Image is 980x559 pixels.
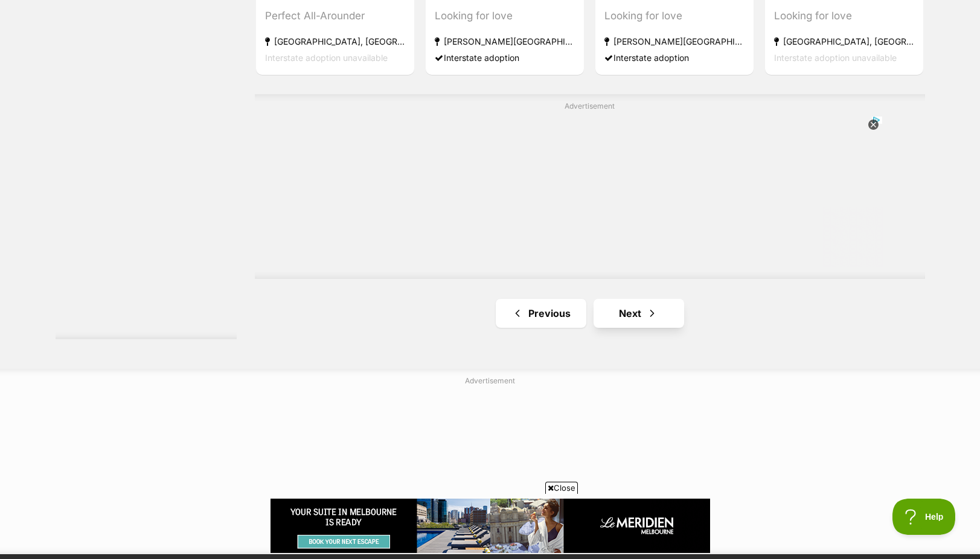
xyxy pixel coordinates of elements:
div: Looking for love [604,8,745,24]
a: Next page [594,299,684,328]
a: Previous page [496,299,586,328]
div: Looking for love [774,8,914,24]
div: Interstate adoption [604,50,745,66]
span: Interstate adoption unavailable [774,53,897,63]
strong: [GEOGRAPHIC_DATA], [GEOGRAPHIC_DATA] [265,33,405,50]
strong: [PERSON_NAME][GEOGRAPHIC_DATA][PERSON_NAME], [GEOGRAPHIC_DATA] [435,33,575,50]
nav: Pagination [255,299,925,328]
div: Advertisement [255,94,925,279]
iframe: Advertisement [271,499,710,553]
div: Interstate adoption [435,50,575,66]
iframe: Help Scout Beacon - Open [892,499,956,535]
div: Perfect All-Arounder [265,8,405,24]
iframe: Advertisement [197,391,783,542]
div: Looking for love [435,8,575,24]
span: Interstate adoption unavailable [265,53,388,63]
iframe: Advertisement [297,116,883,267]
strong: [GEOGRAPHIC_DATA], [GEOGRAPHIC_DATA] [774,33,914,50]
span: Close [545,482,578,494]
strong: [PERSON_NAME][GEOGRAPHIC_DATA][PERSON_NAME], [GEOGRAPHIC_DATA] [604,33,745,50]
